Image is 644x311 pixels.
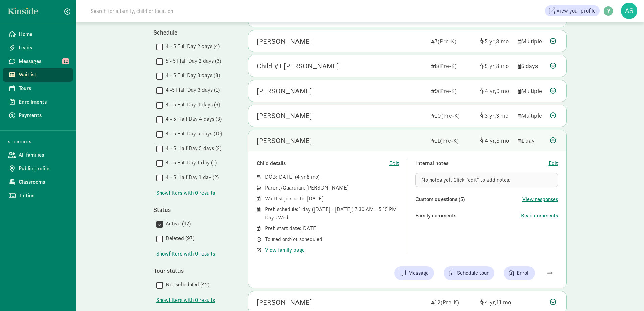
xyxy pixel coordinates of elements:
[19,192,68,200] span: Tuition
[3,189,73,202] a: Tuition
[480,86,512,95] div: [object Object]
[496,87,509,95] span: 9
[480,136,512,145] div: [object Object]
[257,135,312,146] div: Kai Kimble
[19,84,68,92] span: Tours
[156,250,215,258] span: Show filters with 0 results
[163,173,219,181] label: 4 - 5 Half Day 1 day (2)
[163,42,220,50] label: 4 - 5 Full Day 2 days (4)
[485,87,496,95] span: 4
[440,298,459,306] span: (Pre-K)
[265,224,399,232] div: Pref. start date: [DATE]
[480,37,512,46] div: [object Object]
[389,159,399,168] button: Edit
[504,266,535,280] button: Enroll
[3,27,73,41] a: Home
[408,269,429,277] span: Message
[19,71,68,79] span: Waitlist
[518,86,545,95] div: Multiple
[156,296,215,304] button: Showfilters with 0 results
[277,173,294,180] span: [DATE]
[457,269,489,277] span: Schedule tour
[156,250,215,258] button: Showfilters with 0 results
[163,220,191,228] label: Active (42)
[549,159,558,168] button: Edit
[19,111,68,119] span: Payments
[545,5,600,16] a: View your profile
[441,112,460,119] span: (Pre-K)
[518,136,545,145] div: 1 day
[485,37,496,45] span: 5
[431,37,474,46] div: 7
[257,159,390,168] div: Child details
[480,297,512,307] div: [object Object]
[3,54,73,68] a: Messages 12
[19,57,68,65] span: Messages
[257,110,312,121] div: Aspen Sylvester
[19,44,68,52] span: Leads
[431,61,474,70] div: 8
[163,71,220,80] label: 4 - 5 Full Day 3 days (8)
[480,61,512,70] div: [object Object]
[62,58,69,64] span: 12
[3,175,73,189] a: Classrooms
[265,195,399,203] div: Waitlist join date: [DATE]
[480,111,512,120] div: [object Object]
[19,151,68,159] span: All families
[518,37,545,46] div: Multiple
[19,98,68,106] span: Enrollments
[610,279,644,311] div: Chat Widget
[438,87,457,95] span: (Pre-K)
[163,159,217,167] label: 4 - 5 Full Day 1 day (1)
[431,136,474,145] div: 11
[156,189,215,197] span: Show filters with 0 results
[431,86,474,95] div: 9
[163,130,222,138] label: 4 - 5 Full Day 5 days (10)
[163,281,209,289] label: Not scheduled (42)
[163,144,221,152] label: 4 - 5 Half Day 5 days (2)
[522,195,558,203] button: View responses
[153,205,235,214] div: Status
[496,137,509,145] span: 8
[444,266,494,280] button: Schedule tour
[431,297,474,307] div: 12
[265,246,305,254] button: View family page
[156,189,215,197] button: Showfilters with 0 results
[517,269,530,277] span: Enroll
[163,101,220,109] label: 4 - 5 Full Day 4 days (6)
[163,234,194,242] label: Deleted (97)
[3,148,73,162] a: All families
[296,173,307,180] span: 4
[257,36,312,47] div: Aleksa Mickovic
[3,95,73,109] a: Enrollments
[3,68,73,82] a: Waitlist
[19,30,68,38] span: Home
[163,86,220,94] label: 4 -5 Half Day 3 days (1)
[485,137,496,145] span: 4
[19,164,68,173] span: Public profile
[153,28,235,37] div: Schedule
[265,173,399,181] div: DOB: ( )
[257,297,312,308] div: August Buchholz
[496,112,508,119] span: 3
[438,37,456,45] span: (Pre-K)
[431,111,474,120] div: 10
[485,112,496,119] span: 3
[153,266,235,275] div: Tour status
[3,41,73,54] a: Leads
[521,212,558,220] button: Read comments
[156,296,215,304] span: Show filters with 0 results
[19,178,68,186] span: Classrooms
[163,115,222,123] label: 4 - 5 Half Day 4 days (3)
[440,137,459,145] span: (Pre-K)
[485,298,496,306] span: 4
[3,82,73,95] a: Tours
[265,184,399,192] div: Parent/Guardian: [PERSON_NAME]
[438,62,457,70] span: (Pre-K)
[257,86,312,96] div: Alivia Tostado
[518,61,545,70] div: 5 days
